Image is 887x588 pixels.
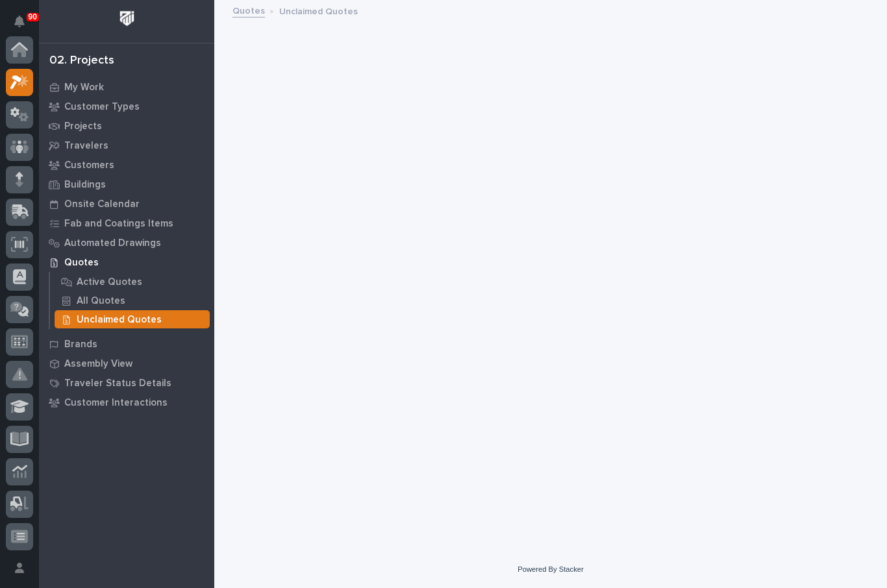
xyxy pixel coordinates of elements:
[64,257,99,269] p: Quotes
[64,339,97,350] p: Brands
[49,54,114,68] div: 02. Projects
[6,8,33,35] button: Notifications
[50,291,214,310] a: All Quotes
[64,140,108,152] p: Travelers
[39,194,214,214] a: Onsite Calendar
[39,373,214,393] a: Traveler Status Details
[64,358,132,370] p: Assembly View
[50,310,214,328] a: Unclaimed Quotes
[232,3,265,18] a: Quotes
[64,218,173,230] p: Fab and Coatings Items
[39,155,214,175] a: Customers
[77,314,162,326] p: Unclaimed Quotes
[77,276,142,288] p: Active Quotes
[64,199,140,210] p: Onsite Calendar
[64,179,106,191] p: Buildings
[64,397,168,409] p: Customer Interactions
[64,101,140,113] p: Customer Types
[39,233,214,252] a: Automated Drawings
[39,214,214,233] a: Fab and Coatings Items
[64,160,114,171] p: Customers
[64,82,104,93] p: My Work
[16,16,33,36] div: Notifications90
[64,378,171,389] p: Traveler Status Details
[39,393,214,412] a: Customer Interactions
[64,238,161,249] p: Automated Drawings
[518,565,583,573] a: Powered By Stacker
[39,77,214,97] a: My Work
[77,295,125,307] p: All Quotes
[39,136,214,155] a: Travelers
[39,116,214,136] a: Projects
[64,121,102,132] p: Projects
[279,3,358,18] p: Unclaimed Quotes
[39,354,214,373] a: Assembly View
[39,97,214,116] a: Customer Types
[39,334,214,354] a: Brands
[29,12,37,21] p: 90
[115,6,139,31] img: Workspace Logo
[50,273,214,291] a: Active Quotes
[39,175,214,194] a: Buildings
[39,252,214,272] a: Quotes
